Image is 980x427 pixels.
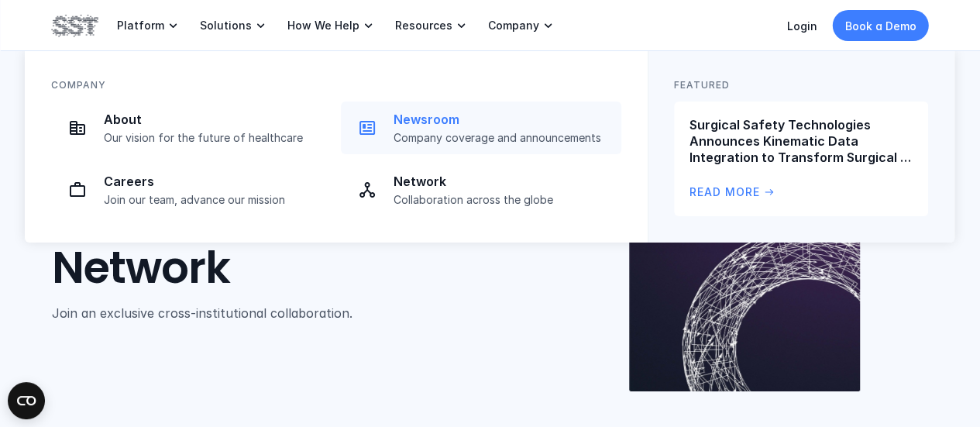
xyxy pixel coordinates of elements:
[51,164,332,216] a: Briefcase iconCareersJoin our team, advance our mission
[68,119,87,137] img: Company icon
[8,382,45,419] button: Open CMP widget
[117,19,164,33] p: Platform
[104,112,322,128] p: About
[200,19,252,33] p: Solutions
[341,102,621,154] a: Newspaper iconNewsroomCompany coverage and announcements
[51,102,332,154] a: Company iconAboutOur vision for the future of healthcare
[674,77,730,92] p: FEATURED
[845,18,916,34] p: Book a Demo
[52,12,98,39] img: SST logo
[287,19,359,33] p: How We Help
[104,131,322,145] p: Our vision for the future of healthcare
[689,184,760,201] p: Read More
[104,193,322,207] p: Join our team, advance our mission
[52,190,561,294] h1: Surgical Safety Network
[763,186,775,198] span: arrow_right_alt
[395,19,452,33] p: Resources
[674,102,928,216] a: Surgical Safety Technologies Announces Kinematic Data Integration to Transform Surgical Proficien...
[394,112,612,128] p: Newsroom
[341,164,621,216] a: Network iconNetworkCollaboration across the globe
[394,193,612,207] p: Collaboration across the globe
[52,303,510,322] p: Join an exclusive cross-institutional collaboration.
[488,19,539,33] p: Company
[358,119,377,137] img: Newspaper icon
[51,77,106,92] p: Company
[104,174,322,190] p: Careers
[787,19,817,33] a: Login
[394,131,612,145] p: Company coverage and announcements
[689,117,913,165] p: Surgical Safety Technologies Announces Kinematic Data Integration to Transform Surgical Proficien...
[833,10,929,41] a: Book a Demo
[358,181,377,199] img: Network icon
[68,181,87,199] img: Briefcase icon
[394,174,612,190] p: Network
